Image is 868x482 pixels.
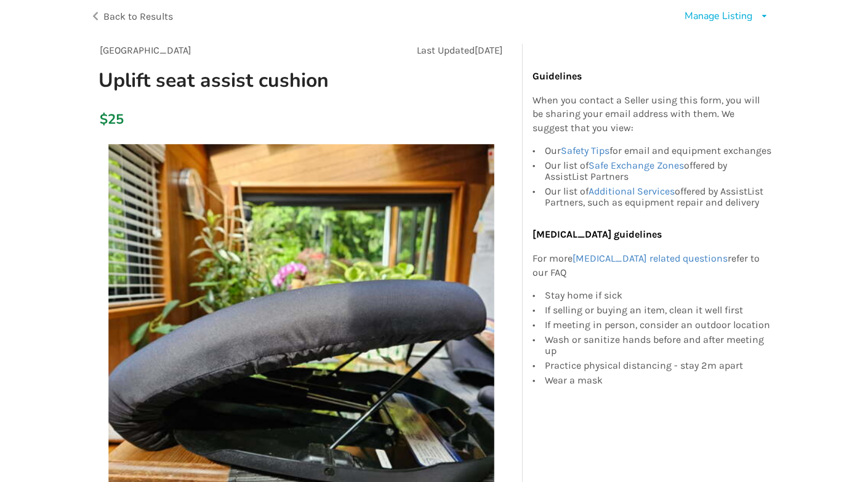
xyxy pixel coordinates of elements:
h1: Uplift seat assist cushion [89,68,380,93]
p: For more refer to our FAQ [532,252,773,280]
div: Our list of offered by AssistList Partners [545,158,773,184]
a: Additional Services [589,185,675,197]
b: [MEDICAL_DATA] guidelines [532,228,662,240]
div: Wear a mask [545,373,773,386]
span: Back to Results [103,10,173,22]
div: If meeting in person, consider an outdoor location [545,318,773,332]
p: When you contact a Seller using this form, you will be sharing your email address with them. We s... [532,94,773,136]
a: Safe Exchange Zones [589,159,684,171]
span: [GEOGRAPHIC_DATA] [100,44,191,56]
a: [MEDICAL_DATA] related questions [573,252,728,264]
div: Practice physical distancing - stay 2m apart [545,358,773,373]
div: Manage Listing [685,9,752,23]
div: Wash or sanitize hands before and after meeting up [545,332,773,358]
div: Stay home if sick [545,290,773,303]
div: $25 [100,111,106,128]
div: Our for email and equipment exchanges [545,145,773,158]
div: Our list of offered by AssistList Partners, such as equipment repair and delivery [545,184,773,208]
div: If selling or buying an item, clean it well first [545,303,773,318]
b: Guidelines [532,70,582,82]
span: Last Updated [417,44,475,56]
a: Safety Tips [561,145,609,156]
span: [DATE] [475,44,503,56]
